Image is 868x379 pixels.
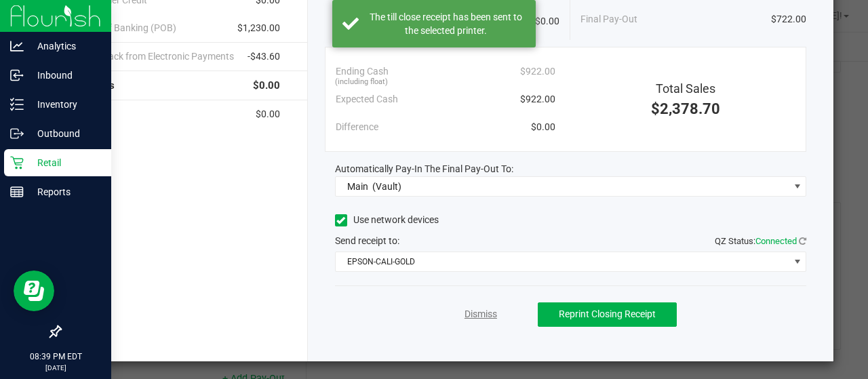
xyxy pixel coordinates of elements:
[559,308,656,319] span: Reprint Closing Receipt
[24,155,105,171] p: Retail
[335,235,399,246] span: Send receipt to:
[237,21,280,35] span: $1,230.00
[372,181,401,192] span: (Vault)
[24,184,105,200] p: Reports
[771,12,806,26] span: $722.00
[538,302,677,327] button: Reprint Closing Receipt
[336,120,378,134] span: Difference
[6,351,105,363] p: 08:39 PM EDT
[366,10,526,37] div: The till close receipt has been sent to the selected printer.
[79,21,176,35] span: Point of Banking (POB)
[535,14,559,28] span: $0.00
[24,125,105,142] p: Outbound
[24,38,105,54] p: Analytics
[715,236,806,246] span: QZ Status:
[580,12,637,26] span: Final Pay-Out
[336,252,789,271] span: EPSON-CALI-GOLD
[755,236,797,246] span: Connected
[520,64,555,79] span: $922.00
[10,127,24,140] inline-svg: Outbound
[24,96,105,113] p: Inventory
[14,271,54,311] iframe: Resource center
[10,185,24,199] inline-svg: Reports
[79,49,234,64] span: Cash Back from Electronic Payments
[10,39,24,53] inline-svg: Analytics
[10,68,24,82] inline-svg: Inbound
[10,98,24,111] inline-svg: Inventory
[253,78,280,94] span: $0.00
[335,213,439,227] label: Use network devices
[465,307,497,321] a: Dismiss
[520,92,555,106] span: $922.00
[336,92,398,106] span: Expected Cash
[335,77,388,88] span: (including float)
[10,156,24,169] inline-svg: Retail
[79,71,280,100] div: Returns
[651,100,720,117] span: $2,378.70
[6,363,105,373] p: [DATE]
[256,107,280,121] span: $0.00
[347,181,368,192] span: Main
[656,81,715,96] span: Total Sales
[531,120,555,134] span: $0.00
[335,163,513,174] span: Automatically Pay-In The Final Pay-Out To:
[24,67,105,83] p: Inbound
[336,64,389,79] span: Ending Cash
[248,49,280,64] span: -$43.60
